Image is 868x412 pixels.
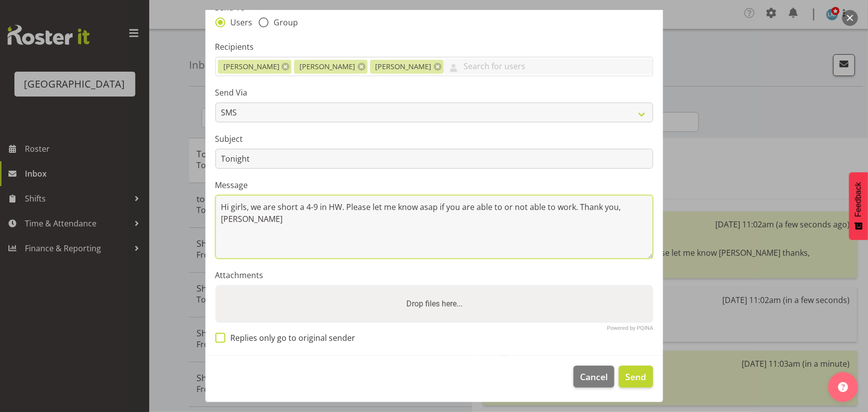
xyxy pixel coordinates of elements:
label: Recipients [215,41,653,53]
input: Search for users [444,59,652,74]
label: Attachments [215,269,653,281]
button: Feedback - Show survey [849,172,868,240]
label: Send Via [215,87,653,99]
span: [PERSON_NAME] [376,61,432,72]
span: Replies only go to original sender [225,333,356,343]
span: Group [269,17,298,27]
span: Users [225,17,253,27]
a: Powered by PQINA [607,326,653,330]
span: Feedback [854,182,863,217]
button: Send [619,366,653,388]
label: Message [215,179,653,191]
span: [PERSON_NAME] [299,61,356,72]
span: [PERSON_NAME] [223,61,280,72]
label: Subject [215,133,653,145]
img: help-xxl-2.png [838,382,848,392]
button: Cancel [574,366,614,388]
input: Subject [215,149,653,169]
span: Cancel [580,370,608,383]
span: Send [625,370,646,383]
label: Drop files here... [402,294,466,314]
